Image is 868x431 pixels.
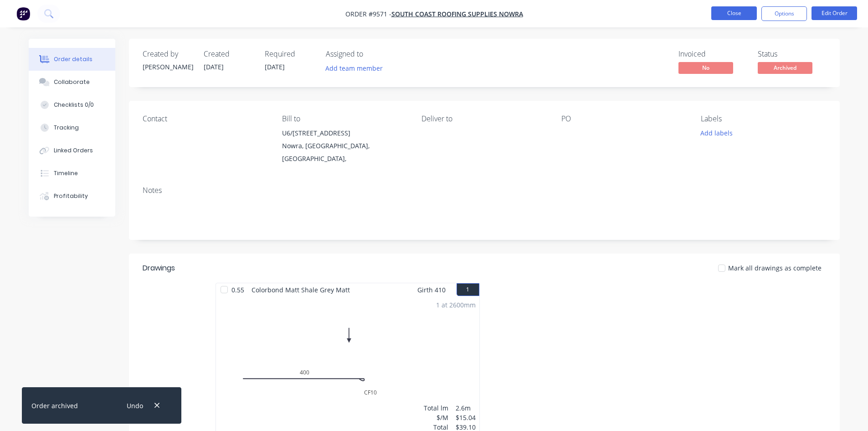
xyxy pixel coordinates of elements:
div: Total lm [424,403,448,413]
div: Labels [701,114,826,123]
div: Required [265,50,315,58]
button: Timeline [29,162,115,185]
div: Created [204,50,254,58]
div: 1 at 2600mm [436,300,476,310]
div: Notes [143,186,826,195]
span: Archived [758,62,812,73]
div: Bill to [282,114,407,123]
div: Profitability [54,192,88,200]
div: U6/[STREET_ADDRESS] [282,127,407,140]
button: Edit Order [812,6,857,20]
div: $/M [424,413,448,422]
a: South Coast Roofing Supplies Nowra [391,10,523,18]
span: Mark all drawings as complete [728,263,822,273]
span: 0.55 [228,283,248,296]
button: Profitability [29,185,115,208]
div: Tracking [54,124,79,132]
button: Undo [122,400,148,412]
div: Contact [143,114,267,123]
div: Invoiced [678,50,747,58]
span: Order #9571 - [345,10,391,18]
div: Order archived [31,401,78,410]
div: Deliver to [421,114,546,123]
button: Add labels [696,127,738,139]
div: Linked Orders [54,146,93,155]
button: Linked Orders [29,139,115,162]
div: Nowra, [GEOGRAPHIC_DATA], [GEOGRAPHIC_DATA], [282,140,407,165]
div: 2.6m [456,403,476,413]
span: No [678,62,733,73]
img: Factory [16,7,30,21]
div: Status [758,50,826,58]
span: Girth 410 [417,283,446,296]
button: Tracking [29,116,115,139]
div: Assigned to [326,50,417,58]
div: PO [561,114,686,123]
button: Close [711,6,757,20]
button: Options [761,6,807,21]
div: $15.04 [456,413,476,422]
div: Timeline [54,169,78,177]
div: Checklists 0/0 [54,101,94,109]
div: Created by [143,50,193,58]
div: Order details [54,55,92,63]
button: Collaborate [29,71,115,93]
span: [DATE] [265,62,285,71]
button: Order details [29,48,115,71]
div: [PERSON_NAME] [143,62,193,72]
button: Checklists 0/0 [29,93,115,116]
button: Add team member [320,62,387,74]
button: 1 [457,283,479,296]
span: [DATE] [204,62,224,71]
span: Colorbond Matt Shale Grey Matt [248,283,354,296]
div: Collaborate [54,78,90,86]
div: Drawings [143,263,175,274]
button: Add team member [326,62,388,74]
div: U6/[STREET_ADDRESS]Nowra, [GEOGRAPHIC_DATA], [GEOGRAPHIC_DATA], [282,127,407,165]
